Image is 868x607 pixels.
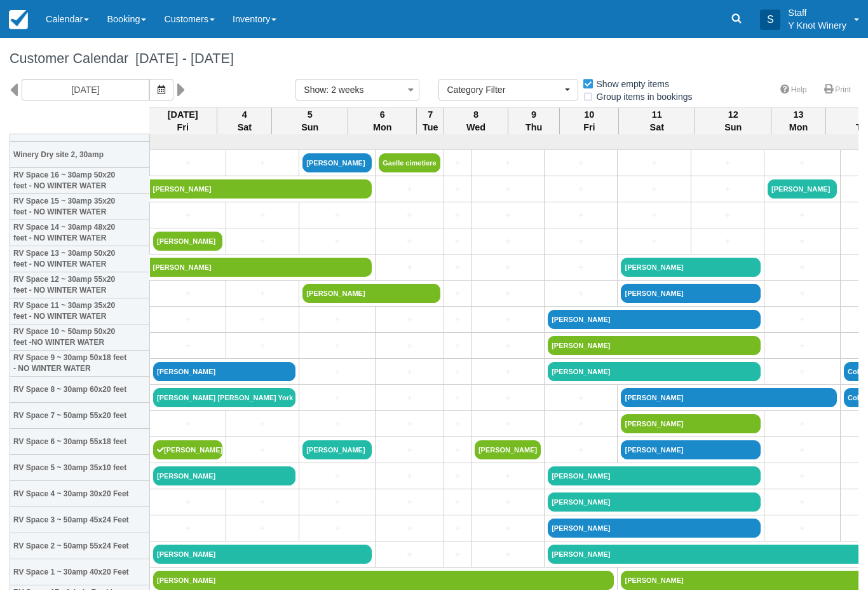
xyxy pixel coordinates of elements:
[379,313,440,326] a: +
[548,362,761,381] a: [PERSON_NAME]
[447,522,468,535] a: +
[768,313,837,326] a: +
[229,496,295,509] a: +
[379,365,440,379] a: +
[548,466,761,485] a: [PERSON_NAME]
[582,74,677,94] label: Show empty items
[217,108,272,134] th: 4 Sat
[475,313,541,326] a: +
[768,417,837,431] a: +
[302,391,372,405] a: +
[447,339,468,352] a: +
[508,108,560,134] th: 9 Thu
[10,455,150,481] th: RV Space 5 ~ 30amp 35x10 feet
[10,51,858,66] h1: Customer Calendar
[10,533,150,559] th: RV Space 2 ~ 50amp 55x24 Feet
[582,87,701,106] label: Group items in bookings
[768,496,837,509] a: +
[379,470,440,483] a: +
[379,417,440,431] a: +
[302,235,372,248] a: +
[621,157,687,170] a: +
[475,365,541,379] a: +
[548,235,614,248] a: +
[768,287,837,300] a: +
[153,388,295,407] a: [PERSON_NAME] [PERSON_NAME] York
[150,179,372,199] a: [PERSON_NAME]
[475,157,541,170] a: +
[348,108,417,134] th: 6 Mon
[548,209,614,222] a: +
[447,391,468,405] a: +
[768,365,837,379] a: +
[153,313,222,326] a: +
[788,19,846,32] p: Y Knot Winery
[447,183,468,196] a: +
[153,362,295,381] a: [PERSON_NAME]
[619,108,695,134] th: 11 Sat
[150,258,372,277] a: [PERSON_NAME]
[768,157,837,170] a: +
[128,50,234,66] span: [DATE] - [DATE]
[695,183,761,196] a: +
[153,440,222,459] a: [PERSON_NAME]
[621,258,761,277] a: [PERSON_NAME]
[302,209,372,222] a: +
[475,287,541,300] a: +
[10,220,150,246] th: RV Space 14 ~ 30amp 48x20 feet - NO WINTER WATER
[379,261,440,274] a: +
[379,496,440,509] a: +
[302,365,372,379] a: +
[475,183,541,196] a: +
[447,443,468,457] a: +
[447,209,468,222] a: +
[229,287,295,300] a: +
[768,470,837,483] a: +
[302,313,372,326] a: +
[304,85,326,95] span: Show
[768,339,837,352] a: +
[475,339,541,352] a: +
[379,391,440,405] a: +
[621,284,761,303] a: [PERSON_NAME]
[302,496,372,509] a: +
[149,108,217,134] th: [DATE] Fri
[768,235,837,248] a: +
[229,235,295,248] a: +
[475,470,541,483] a: +
[153,209,222,222] a: +
[548,443,614,457] a: +
[10,377,150,403] th: RV Space 8 ~ 30amp 60x20 feet
[548,157,614,170] a: +
[447,365,468,379] a: +
[295,79,419,101] button: Show: 2 weeks
[302,417,372,431] a: +
[302,339,372,352] a: +
[379,548,440,561] a: +
[447,287,468,300] a: +
[379,153,440,172] a: Gaelle cimetiere
[229,313,295,326] a: +
[153,417,222,431] a: +
[548,519,761,538] a: [PERSON_NAME]
[548,336,761,355] a: [PERSON_NAME]
[10,168,150,194] th: RV Space 16 ~ 30amp 50x20 feet - NO WINTER WATER
[10,351,150,377] th: RV Space 9 ~ 30amp 50x18 feet - NO WINTER WATER
[768,443,837,457] a: +
[379,183,440,196] a: +
[379,209,440,222] a: +
[447,261,468,274] a: +
[10,507,150,533] th: RV Space 3 ~ 50amp 45x24 Feet
[768,522,837,535] a: +
[229,157,295,170] a: +
[302,470,372,483] a: +
[447,235,468,248] a: +
[475,261,541,274] a: +
[817,81,858,99] a: Print
[272,108,348,134] th: 5 Sun
[768,179,837,199] a: [PERSON_NAME]
[447,157,468,170] a: +
[582,79,679,88] span: Show empty items
[548,417,614,431] a: +
[548,261,614,274] a: +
